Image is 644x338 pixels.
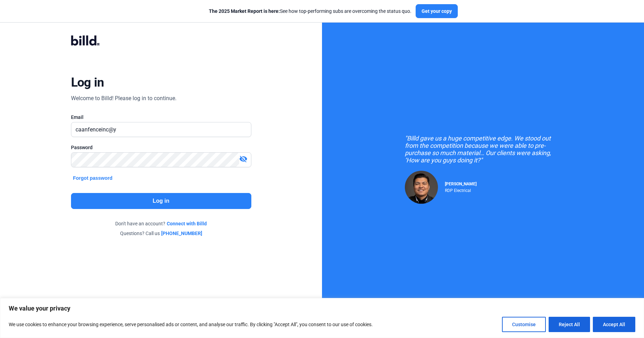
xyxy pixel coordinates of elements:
span: The 2025 Market Report is here: [209,8,280,14]
button: Customise [502,317,546,332]
p: We value your privacy [9,304,635,313]
button: Reject All [549,317,590,332]
p: We use cookies to enhance your browsing experience, serve personalised ads or content, and analys... [9,320,373,329]
mat-icon: visibility_off [239,155,248,163]
a: [PHONE_NUMBER] [161,230,202,237]
button: Accept All [593,317,635,332]
div: "Billd gave us a huge competitive edge. We stood out from the competition because we were able to... [405,135,561,164]
div: Log in [71,75,104,90]
div: RDP Electrical [445,186,477,193]
img: Raul Pacheco [405,171,438,204]
div: Email [71,114,251,121]
a: Connect with Billd [167,220,207,227]
div: Questions? Call us [71,230,251,237]
div: Don't have an account? [71,220,251,227]
span: [PERSON_NAME] [445,182,477,186]
button: Get your copy [416,4,458,18]
button: Forgot password [71,174,115,182]
div: Password [71,144,251,151]
div: Welcome to Billd! Please log in to continue. [71,94,176,103]
div: See how top-performing subs are overcoming the status quo. [209,8,411,15]
button: Log in [71,193,251,209]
